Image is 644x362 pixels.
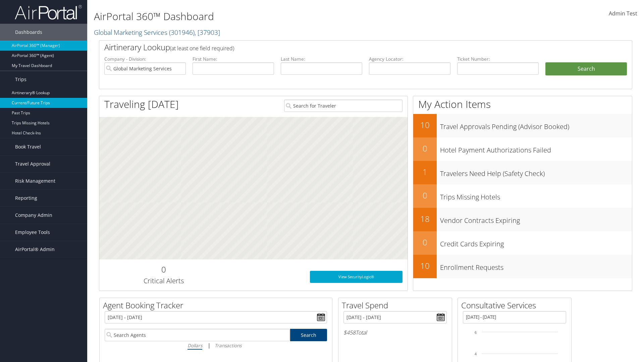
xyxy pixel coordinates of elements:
span: Risk Management [15,173,55,189]
input: Search Agents [105,329,290,341]
span: AirPortal® Admin [15,241,55,258]
a: 0Trips Missing Hotels [413,184,632,208]
h1: My Action Items [413,97,632,111]
h1: AirPortal 360™ Dashboard [94,9,456,23]
a: View SecurityLogic® [310,271,402,283]
tspan: 4 [475,352,477,356]
h3: Vendor Contracts Expiring [440,213,632,225]
h2: Travel Spend [342,300,452,311]
h2: 0 [413,237,437,248]
a: Global Marketing Services [94,28,220,37]
i: Transactions [215,342,241,349]
button: Search [545,62,627,76]
h1: Traveling [DATE] [104,97,179,111]
label: Last Name: [281,56,362,62]
h2: Agent Booking Tracker [103,300,332,311]
h2: 0 [104,264,223,275]
a: Admin Test [609,3,637,24]
span: Reporting [15,190,37,206]
h2: 0 [413,190,437,201]
h6: Total [343,329,447,336]
h3: Critical Alerts [104,276,223,286]
label: First Name: [193,56,274,62]
h3: Hotel Payment Authorizations Failed [440,142,632,155]
h3: Travel Approvals Pending (Advisor Booked) [440,119,632,131]
h2: 18 [413,213,437,225]
a: 10Travel Approvals Pending (Advisor Booked) [413,114,632,137]
a: 0Hotel Payment Authorizations Failed [413,137,632,161]
label: Ticket Number: [457,56,539,62]
h2: 10 [413,119,437,131]
span: (at least one field required) [170,45,234,52]
h2: 10 [413,260,437,271]
span: $458 [343,329,356,336]
h2: 1 [413,166,437,178]
label: Agency Locator: [369,56,450,62]
i: Dollars [187,342,202,349]
h3: Credit Cards Expiring [440,236,632,249]
div: | [105,341,327,350]
input: Search for Traveler [284,100,402,112]
a: 18Vendor Contracts Expiring [413,208,632,231]
h2: Consultative Services [461,300,571,311]
span: Employee Tools [15,224,50,241]
span: ( 301946 ) [169,28,195,37]
span: Admin Test [609,10,637,17]
h2: 0 [413,143,437,154]
span: , [ 37903 ] [195,28,220,37]
h3: Trips Missing Hotels [440,189,632,202]
span: Trips [15,71,26,88]
a: 0Credit Cards Expiring [413,231,632,255]
a: 10Enrollment Requests [413,255,632,278]
span: Dashboards [15,24,42,41]
label: Company - Division: [104,56,186,62]
h3: Enrollment Requests [440,259,632,272]
span: Travel Approval [15,156,50,172]
a: Search [290,329,327,341]
span: Company Admin [15,207,52,224]
a: 1Travelers Need Help (Safety Check) [413,161,632,184]
span: Book Travel [15,138,41,155]
h2: Airtinerary Lookup [104,42,583,53]
h3: Travelers Need Help (Safety Check) [440,166,632,178]
img: airportal-logo.png [15,4,82,20]
tspan: 6 [475,330,477,335]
